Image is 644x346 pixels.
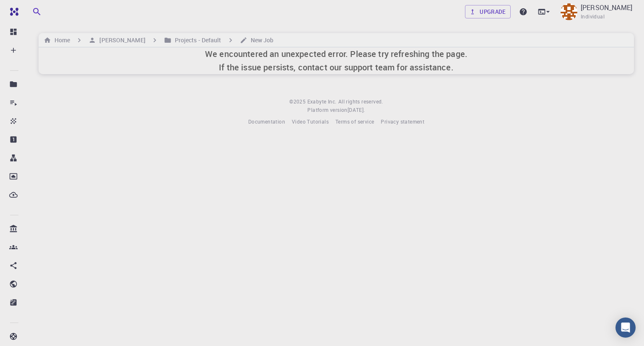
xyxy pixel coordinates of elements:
[96,36,145,45] h6: [PERSON_NAME]
[42,36,275,45] nav: breadcrumb
[615,318,636,338] div: Open Intercom Messenger
[338,98,383,106] span: All rights reserved.
[205,47,467,74] h6: We encountered an unexpected error. Please try refreshing the page. If the issue persists, contac...
[7,8,18,16] img: logo
[335,118,374,125] span: Terms of service
[247,36,274,45] h6: New Job
[381,118,424,125] span: Privacy statement
[292,118,329,126] a: Video Tutorials
[381,118,424,126] a: Privacy statement
[289,98,307,106] span: © 2025
[51,36,70,45] h6: Home
[307,98,337,105] span: Exabyte Inc.
[171,36,221,45] h6: Projects - Default
[248,118,285,125] span: Documentation
[581,3,632,13] p: [PERSON_NAME]
[348,106,365,114] a: [DATE].
[248,118,285,126] a: Documentation
[348,106,365,113] span: [DATE] .
[465,5,511,18] a: Upgrade
[307,98,337,106] a: Exabyte Inc.
[292,118,329,125] span: Video Tutorials
[561,3,577,20] img: Brian Burcham
[581,13,605,21] span: Individual
[307,106,347,114] span: Platform version
[335,118,374,126] a: Terms of service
